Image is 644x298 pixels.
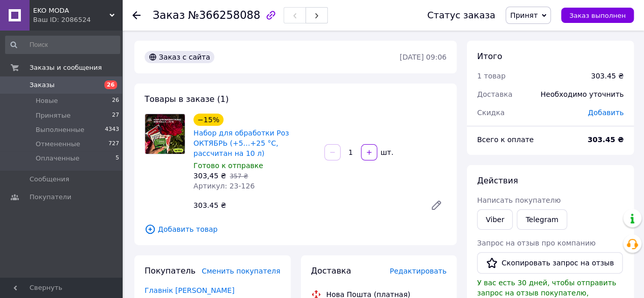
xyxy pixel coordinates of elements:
button: Заказ выполнен [561,8,634,23]
input: Поиск [5,36,120,54]
div: Вернуться назад [132,10,141,20]
span: Новые [36,96,58,105]
div: 303.45 ₴ [591,71,624,81]
span: Отмененные [36,140,80,149]
span: Добавить товар [145,224,446,235]
span: Доставка [477,90,512,98]
span: Готово к отправке [193,161,263,170]
span: Заказы и сообщения [30,63,102,72]
time: [DATE] 09:06 [400,53,446,61]
span: 303,45 ₴ [193,172,226,180]
a: Набор для обработки Роз ОКТЯБРЬ (+5…+25 °C, рассчитан на 10 л) [193,129,289,157]
span: EKO MODA [33,6,109,15]
span: Покупатель [145,266,195,276]
div: Ваш ID: 2086524 [33,15,122,24]
span: 5 [116,154,119,163]
span: Сменить покупателя [202,267,280,275]
a: Главнік [PERSON_NAME] [145,286,235,294]
span: 357 ₴ [230,173,248,180]
span: Написать покупателю [477,196,561,204]
img: Набор для обработки Роз ОКТЯБРЬ (+5…+25 °C, рассчитан на 10 л) [145,114,185,154]
span: Доставка [311,266,351,276]
div: Заказ с сайта [145,51,214,63]
span: Принятые [36,111,71,120]
span: Заказ [153,9,185,21]
span: 1 товар [477,72,506,80]
div: Статус заказа [427,10,495,20]
span: Сообщения [30,175,69,184]
span: Добавить [588,109,624,117]
span: 26 [112,96,119,105]
div: −15% [193,114,223,126]
span: 4343 [105,125,119,134]
a: Viber [477,209,513,230]
span: Итого [477,51,502,61]
div: Необходимо уточнить [535,83,630,105]
span: 26 [104,80,117,89]
a: Telegram [517,209,567,230]
span: Действия [477,176,518,185]
span: №366258088 [188,9,260,21]
span: 27 [112,111,119,120]
span: Артикул: 23-126 [193,182,255,190]
div: шт. [378,147,395,157]
span: Заказ выполнен [569,12,626,19]
span: Выполненные [36,125,85,134]
span: Запрос на отзыв про компанию [477,239,596,247]
button: Скопировать запрос на отзыв [477,252,623,274]
span: Покупатели [30,193,71,202]
span: Скидка [477,109,505,117]
span: Заказы [30,80,54,90]
span: Всего к оплате [477,136,534,144]
span: 727 [108,140,119,149]
span: Принят [510,11,538,19]
div: 303.45 ₴ [189,198,422,212]
b: 303.45 ₴ [587,136,624,144]
span: Редактировать [389,267,446,275]
span: Оплаченные [36,154,79,163]
span: Товары в заказе (1) [145,94,229,104]
a: Редактировать [426,195,446,215]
